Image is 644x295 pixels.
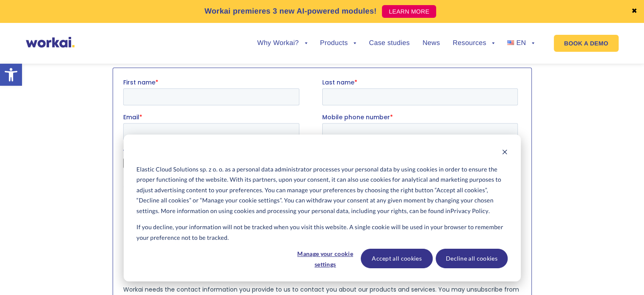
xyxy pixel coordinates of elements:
p: Workai premieres 3 new AI-powered modules! [205,6,377,17]
span: EN [516,39,526,47]
a: Case studies [369,40,409,47]
a: Privacy Policy [124,228,164,236]
a: News [423,40,440,47]
p: If you decline, your information will not be tracked when you visit this website. A single cookie... [136,222,507,243]
a: LEARN MORE [382,5,436,18]
button: Manage your cookie settings [293,249,358,268]
a: Privacy Policy [451,206,489,216]
a: Resources [453,40,495,47]
a: Products [320,40,357,47]
p: Elastic Cloud Solutions sp. z o. o. as a personal data administrator processes your personal data... [136,164,507,216]
button: Accept all cookies [361,249,433,268]
button: Decline all cookies [436,249,508,268]
a: Why Workai? [257,40,307,47]
a: BOOK A DEMO [554,35,618,52]
a: ✖ [631,8,637,15]
div: Cookie banner [124,135,521,281]
button: Dismiss cookie banner [502,148,508,158]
